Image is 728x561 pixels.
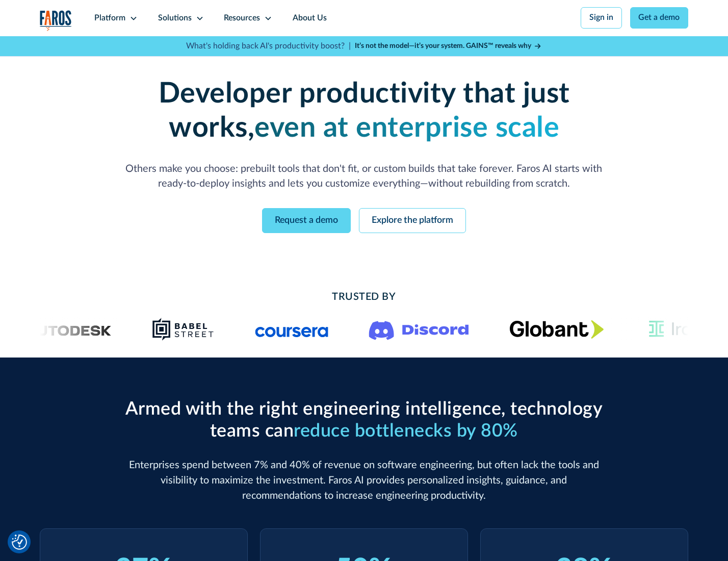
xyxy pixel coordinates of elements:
[581,7,622,29] a: Sign in
[40,10,72,31] a: home
[121,162,607,192] p: Others make you choose: prebuilt tools that don't fit, or custom builds that take forever. Faros ...
[509,320,604,339] img: Globant's logo
[224,12,260,24] div: Resources
[262,208,351,233] a: Request a demo
[12,534,27,550] button: Cookie Settings
[158,12,192,24] div: Solutions
[355,42,531,49] strong: It’s not the model—it’s your system. GAINS™ reveals why
[40,10,72,31] img: Logo of the analytics and reporting company Faros.
[121,398,607,442] h2: Armed with the right engineering intelligence, technology teams can
[630,7,689,29] a: Get a demo
[254,114,559,142] strong: even at enterprise scale
[294,422,518,440] span: reduce bottlenecks by 80%
[359,208,466,233] a: Explore the platform
[355,41,542,52] a: It’s not the model—it’s your system. GAINS™ reveals why
[152,317,214,342] img: Babel Street logo png
[186,40,351,53] p: What's holding back AI's productivity boost? |
[94,12,125,24] div: Platform
[121,290,607,305] h2: Trusted By
[12,534,27,550] img: Revisit consent button
[369,319,469,340] img: Logo of the communication platform Discord.
[159,80,570,142] strong: Developer productivity that just works,
[121,458,607,503] p: Enterprises spend between 7% and 40% of revenue on software engineering, but often lack the tools...
[255,321,328,338] img: Logo of the online learning platform Coursera.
